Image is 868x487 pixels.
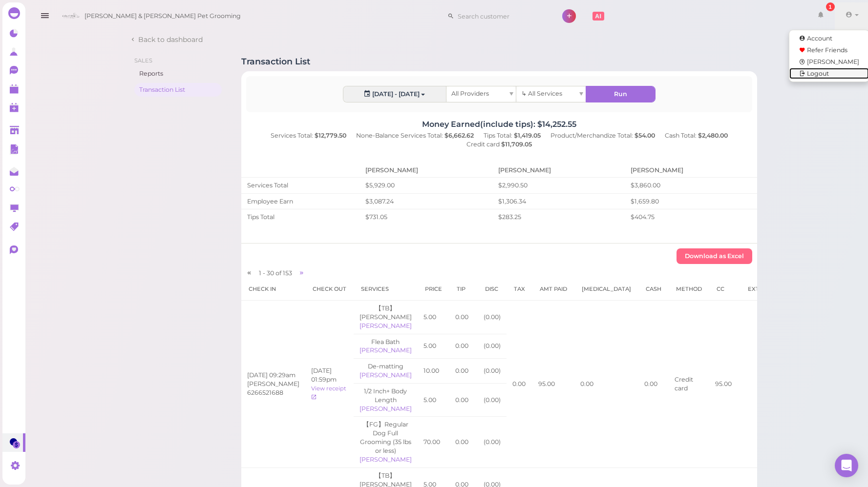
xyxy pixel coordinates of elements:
th: [PERSON_NAME] [625,163,757,177]
th: Services [354,278,418,301]
h1: Transaction List [241,57,310,66]
td: [DATE] 01:59pm [305,301,354,468]
td: 0.00 [449,383,478,417]
a: Reports [134,67,222,81]
a: Transaction List [134,83,222,97]
div: Credit card [462,140,537,149]
li: Sales [134,57,222,64]
td: 5.00 [418,383,449,417]
div: Cash Total: [660,131,733,140]
td: $5,929.00 [360,177,492,193]
td: 0.00 [449,417,478,467]
td: $404.75 [625,209,757,225]
button: [DATE] - [DATE] [343,86,446,102]
b: $11,709.05 [501,141,532,148]
span: 1 [259,269,263,277]
b: $54.00 [635,132,655,139]
div: [DATE] 09:29am [247,371,299,380]
th: Price [418,278,449,301]
div: [PERSON_NAME] [360,322,412,330]
div: [PERSON_NAME] [360,455,412,464]
td: 95.00 [532,301,574,468]
button: Download as Excel [677,248,752,264]
th: Tip [449,278,478,301]
div: 1 [826,2,835,11]
td: ( 0.00 ) [478,383,507,417]
a: View receipt [311,385,346,401]
td: $3,087.24 [360,193,492,209]
b: $6,662.62 [445,132,474,139]
td: $283.25 [492,209,625,225]
td: ( 0.00 ) [478,301,507,334]
td: $1,306.34 [492,193,625,209]
b: $1,419.05 [514,132,541,139]
b: $2,480.00 [698,132,728,139]
td: 70.00 [418,417,449,467]
span: 153 [283,269,292,277]
th: Check out [305,278,354,301]
input: Search customer [454,8,549,24]
span: 30 [267,269,275,277]
th: Tax [507,278,532,301]
b: $12,779.50 [315,132,346,139]
span: All Providers [451,90,489,97]
td: $1,659.80 [625,193,757,209]
th: [PERSON_NAME] [360,163,492,177]
td: 0.00 [574,301,638,468]
div: Flea Bath [360,338,412,346]
div: [PERSON_NAME] [360,405,412,413]
td: ( 0.00 ) [478,359,507,384]
td: 5.00 [418,334,449,359]
div: 【TB】[PERSON_NAME] [360,304,412,322]
td: $2,990.50 [492,177,625,193]
td: Services Total [241,177,360,193]
button: Run [586,86,655,102]
th: Amt Paid [532,278,574,301]
td: ( 0.00 ) [478,417,507,467]
td: 95.00 [709,301,741,468]
td: Credit card [669,301,709,468]
div: [PERSON_NAME] [360,346,412,355]
span: - [263,269,265,277]
th: Method [669,278,709,301]
th: [MEDICAL_DATA] [574,278,638,301]
th: [PERSON_NAME] [492,163,625,177]
td: 10.00 [418,359,449,384]
div: Product/Merchandize Total: [546,131,660,140]
div: Open Intercom Messenger [835,454,858,477]
div: 【FG】Regular Dog Full Grooming (35 lbs or less) [360,420,412,455]
th: Check in [241,278,305,301]
td: 0.00 [449,359,478,384]
th: Cash [638,278,669,301]
div: [PERSON_NAME] 6266521688 [247,380,299,397]
div: Tips Total: [479,131,546,140]
td: 0.00 [449,334,478,359]
td: Employee Earn [241,193,360,209]
div: [PERSON_NAME] [360,371,412,380]
a: Back to dashboard [129,35,203,44]
div: 1/2 Inch+ Body Length [360,387,412,405]
td: Tips Total [241,209,360,225]
div: De-matting [360,362,412,371]
td: ( 0.00 ) [478,334,507,359]
td: 0.00 [507,301,532,468]
span: ↳ All Services [521,90,562,97]
td: 5.00 [418,301,449,334]
td: 0.00 [449,301,478,334]
th: Disc [478,278,507,301]
span: [PERSON_NAME] & [PERSON_NAME] Pet Grooming [85,2,241,30]
div: Services Total: [266,131,351,140]
div: None-Balance Services Total: [351,131,479,140]
span: of [275,269,281,277]
th: CC [709,278,741,301]
td: 0.00 [638,301,669,468]
td: $3,860.00 [625,177,757,193]
h4: Money Earned(include tips): $14,252.55 [241,120,758,129]
th: Extra [741,278,774,301]
span: Refer Friends [807,46,847,54]
td: $731.05 [360,209,492,225]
